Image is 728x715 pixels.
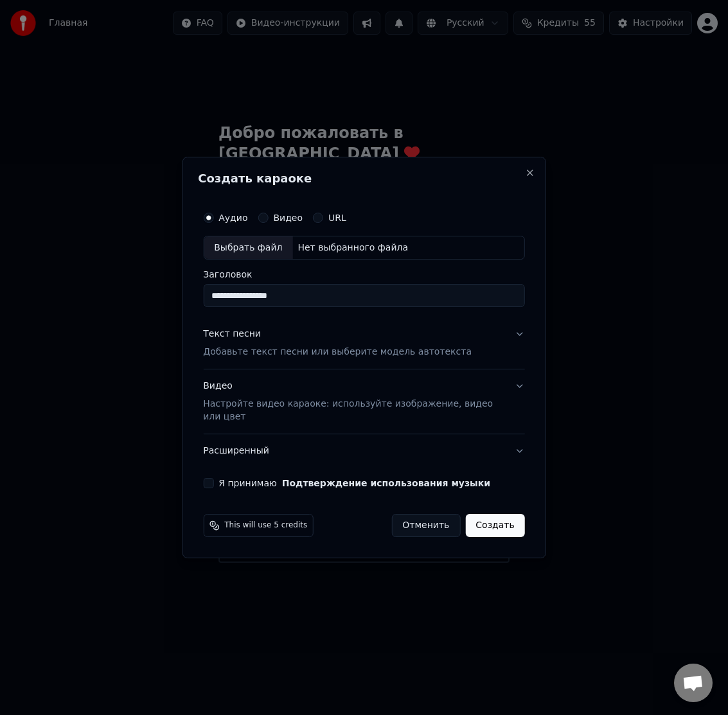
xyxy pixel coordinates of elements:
div: Текст песни [203,328,261,341]
p: Настройте видео караоке: используйте изображение, видео или цвет [203,398,504,423]
label: Аудио [218,213,247,222]
h2: Создать караоке [198,173,530,184]
button: ВидеоНастройте видео караоке: используйте изображение, видео или цвет [203,370,525,434]
label: Я принимаю [218,479,490,488]
div: Выбрать файл [204,236,292,260]
span: This will use 5 credits [224,520,307,531]
div: Нет выбранного файла [292,242,413,254]
label: Заголовок [203,270,525,279]
button: Отменить [391,514,460,537]
button: Текст песниДобавьте текст песни или выберите модель автотекста [203,318,525,369]
button: Я принимаю [282,479,490,488]
p: Добавьте текст песни или выберите модель автотекста [203,346,472,359]
button: Расширенный [203,434,525,468]
label: Видео [273,213,303,222]
div: Видео [203,380,504,424]
label: URL [328,213,346,222]
button: Создать [465,514,524,537]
